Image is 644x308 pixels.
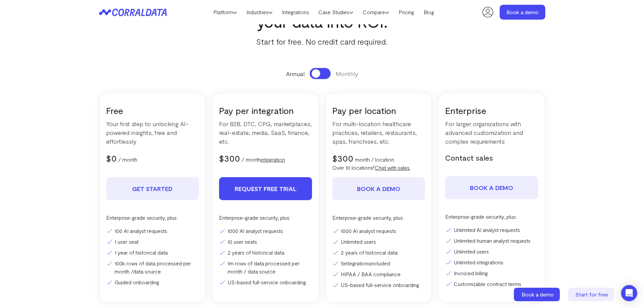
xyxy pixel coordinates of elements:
h3: Free [106,105,199,116]
li: Unlimited users [445,247,538,256]
span: $0 [106,153,117,163]
span: Monthly [336,69,358,78]
p: / month [118,156,137,164]
p: For larger organizations with advanced customization and complex requirements [445,119,538,146]
a: Book a demo [500,5,545,20]
li: 1 user seat [106,238,199,246]
a: Case Studies [314,7,358,17]
li: Unlimited AI analyst requests [445,226,538,234]
a: Start for free [568,288,615,301]
a: Pricing [394,7,419,17]
p: Enterprise-grade security, plus: [106,214,199,222]
p: For B2B, DTC, CPG, marketplaces, real-estate, media, SaaS, finance, etc. [219,119,312,146]
p: Over 10 locations? [332,164,425,172]
h5: Contact sales [445,152,538,163]
li: 5 included [332,259,425,267]
li: 2 years of historical data [332,248,425,257]
li: 10 user seats [219,238,312,246]
a: REQUEST FREE TRIAL [219,177,312,200]
a: data source [133,268,161,275]
p: For multi-location healthcare practices, retailers, restaurants, spas, franchises, etc. [332,119,425,146]
p: Your first step to unlocking AI-powered insights, free and effortlessly [106,119,199,146]
a: integration [261,156,285,163]
li: 1m rows of data processed per month / data source [219,259,312,276]
li: Unlimited integrations [445,258,538,266]
p: Start for free. No credit card required. [212,35,432,48]
h3: Pay per integration [219,105,312,116]
a: Platform [209,7,242,17]
li: US-based full-service onboarding [219,278,312,286]
a: Book a demo [445,176,538,199]
a: Integrations [277,7,314,17]
div: Open Intercom Messenger [621,285,637,301]
li: HIPAA / BAA compliance [332,270,425,278]
a: Book a demo [332,177,425,200]
li: 100 AI analyst requests [106,227,199,235]
a: Get Started [106,177,199,200]
h3: Pay per location [332,105,425,116]
a: Blog [419,7,439,17]
h3: Enterprise [445,105,538,116]
span: Start for free [575,291,608,298]
p: month / location [355,156,394,164]
span: $300 [219,153,240,163]
a: Chat with sales. [375,164,410,171]
a: Industries [242,7,277,17]
li: 100k rows of data processed per month / [106,259,199,276]
li: Guided onboarding [106,278,199,286]
p: / month [242,156,285,164]
li: 1 year of historical data [106,248,199,257]
li: Unlimited users [332,238,425,246]
li: Customizable contract terms [445,280,538,288]
span: Annual [286,69,305,78]
li: 1000 AI analyst requests [219,227,312,235]
li: Invoiced billing [445,269,538,277]
span: Book a demo [522,291,554,298]
a: Compare [358,7,394,17]
a: integrations [344,260,371,266]
span: $300 [332,153,353,163]
a: Book a demo [514,288,561,301]
p: Enterprise-grade security, plus: [445,213,538,221]
li: US-based full-service onboarding [332,281,425,289]
p: Enterprise-grade security, plus: [219,214,312,222]
li: 2 years of historical data [219,248,312,257]
li: 1000 AI analyst requests [332,227,425,235]
p: Enterprise-grade security, plus: [332,214,425,222]
li: Unlimited human analyst requests [445,237,538,245]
